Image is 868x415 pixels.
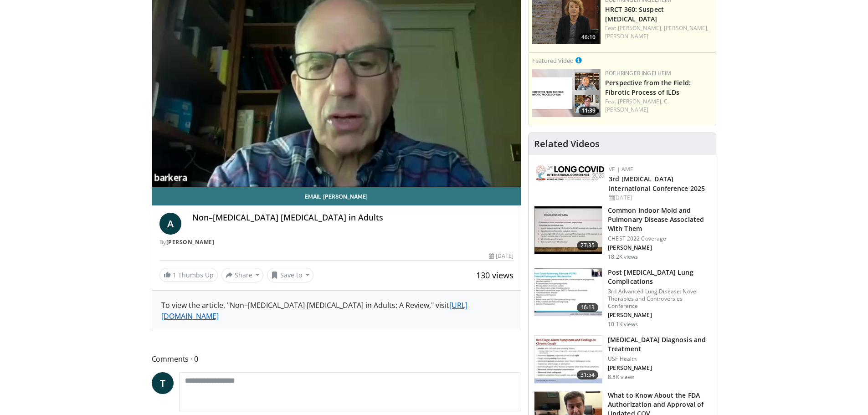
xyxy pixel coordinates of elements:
h4: Related Videos [534,138,600,149]
span: 16:13 [577,303,599,312]
img: 7e353de0-d5d2-4f37-a0ac-0ef5f1a491ce.150x105_q85_crop-smart_upscale.jpg [534,206,602,254]
a: 11:39 [532,69,601,117]
a: Email [PERSON_NAME] [152,187,521,205]
a: A [159,213,181,235]
div: [DATE] [609,194,709,202]
a: [PERSON_NAME], [618,24,663,32]
div: Feat. [605,24,712,41]
p: 18.2K views [608,253,638,261]
div: To view the article, "Non–[MEDICAL_DATA] [MEDICAL_DATA] in Adults: A Review," visit [161,300,512,322]
a: [PERSON_NAME], [664,24,709,32]
span: 1 [173,271,176,279]
span: 31:54 [577,370,599,379]
a: [PERSON_NAME], [618,97,663,105]
div: [DATE] [489,252,514,260]
a: [PERSON_NAME] [605,32,648,40]
h4: Non–[MEDICAL_DATA] [MEDICAL_DATA] in Adults [192,213,514,223]
img: 0d260a3c-dea8-4d46-9ffd-2859801fb613.png.150x105_q85_crop-smart_upscale.png [532,69,601,117]
button: Save to [267,268,313,282]
p: 8.8K views [608,374,635,381]
span: 27:35 [577,241,599,250]
span: 46:10 [579,33,598,41]
a: 3rd [MEDICAL_DATA] International Conference 2025 [609,174,705,193]
h3: [MEDICAL_DATA] Diagnosis and Treatment [608,335,710,354]
a: 31:54 [MEDICAL_DATA] Diagnosis and Treatment USF Health [PERSON_NAME] 8.8K views [534,335,710,384]
small: Featured Video [532,56,574,65]
div: By [159,238,514,246]
span: 130 views [476,270,514,281]
p: 10.1K views [608,321,638,328]
p: CHEST 2022 Coverage [608,235,710,242]
span: 11:39 [579,107,598,115]
span: Comments 0 [152,353,522,365]
p: 3rd Advanced Lung Disease: Novel Therapies and Controversies Conference [608,288,710,310]
p: USF Health [608,355,710,363]
a: VE | AME [609,165,633,173]
a: 27:35 Common Indoor Mold and Pulmonary Disease Associated With Them CHEST 2022 Coverage [PERSON_N... [534,206,710,261]
a: [PERSON_NAME] [166,238,215,246]
a: [URL][DOMAIN_NAME] [161,300,467,321]
h3: Common Indoor Mold and Pulmonary Disease Associated With Them [608,206,710,233]
img: 667297da-f7fe-4586-84bf-5aeb1aa9adcb.150x105_q85_crop-smart_upscale.jpg [534,268,602,316]
a: C. [PERSON_NAME] [605,97,669,113]
a: Boehringer Ingelheim [605,69,671,77]
div: Feat. [605,97,712,114]
p: [PERSON_NAME] [608,244,710,251]
a: HRCT 360: Suspect [MEDICAL_DATA] [605,5,664,23]
a: T [152,372,174,394]
p: [PERSON_NAME] [608,364,710,372]
a: 1 Thumbs Up [159,268,218,282]
img: a2792a71-925c-4fc2-b8ef-8d1b21aec2f7.png.150x105_q85_autocrop_double_scale_upscale_version-0.2.jpg [536,165,604,180]
a: Perspective from the Field: Fibrotic Process of ILDs [605,78,691,97]
a: 16:13 Post [MEDICAL_DATA] Lung Complications 3rd Advanced Lung Disease: Novel Therapies and Contr... [534,268,710,328]
h3: Post [MEDICAL_DATA] Lung Complications [608,268,710,286]
button: Share [221,268,264,282]
img: 912d4c0c-18df-4adc-aa60-24f51820003e.150x105_q85_crop-smart_upscale.jpg [534,336,602,383]
p: [PERSON_NAME] [608,312,710,319]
